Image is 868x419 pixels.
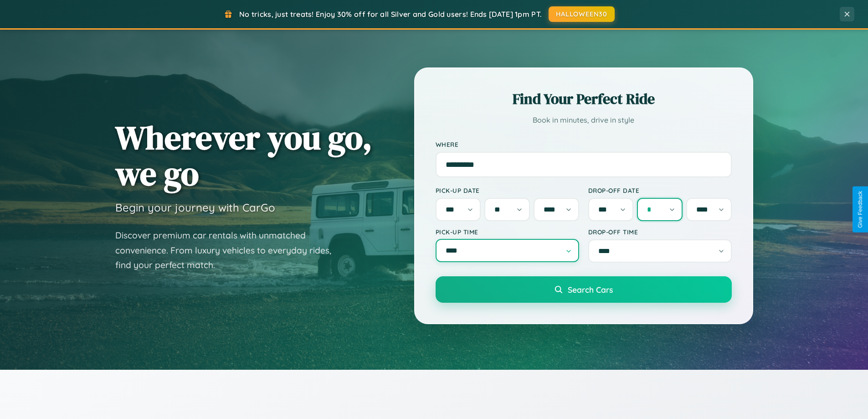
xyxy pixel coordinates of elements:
button: HALLOWEEN30 [549,6,615,22]
h3: Begin your journey with CarGo [115,201,275,214]
span: Search Cars [568,285,613,295]
div: Give Feedback [857,191,863,228]
label: Pick-up Date [436,186,579,194]
label: Drop-off Time [588,228,732,236]
label: Pick-up Time [436,228,579,236]
p: Book in minutes, drive in style [436,114,732,127]
h2: Find Your Perfect Ride [436,89,732,109]
label: Where [436,140,732,148]
span: No tricks, just treats! Enjoy 30% off for all Silver and Gold users! Ends [DATE] 1pm PT. [239,10,542,19]
label: Drop-off Date [588,186,732,194]
h1: Wherever you go, we go [115,119,372,191]
p: Discover premium car rentals with unmatched convenience. From luxury vehicles to everyday rides, ... [115,228,343,273]
button: Search Cars [436,276,732,303]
